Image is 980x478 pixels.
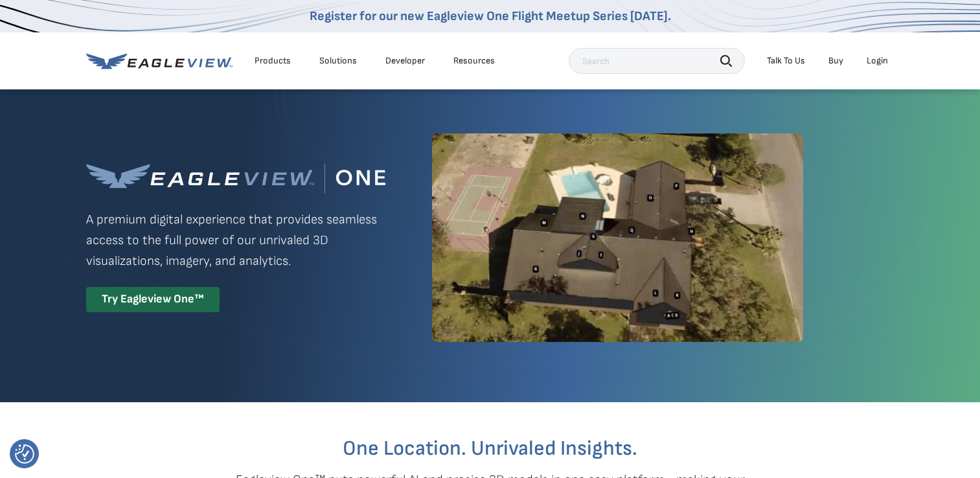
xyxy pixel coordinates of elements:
[15,444,34,464] img: Revisit consent button
[828,55,843,67] a: Buy
[255,55,291,67] div: Products
[15,444,34,464] button: Consent Preferences
[86,163,385,194] img: Eagleview One™
[86,287,220,312] div: Try Eagleview One™
[310,8,671,24] a: Register for our new Eagleview One Flight Meetup Series [DATE].
[767,55,805,67] div: Talk To Us
[86,209,385,271] p: A premium digital experience that provides seamless access to the full power of our unrivaled 3D ...
[319,55,357,67] div: Solutions
[867,55,888,67] div: Login
[96,438,885,459] h2: One Location. Unrivaled Insights.
[569,48,745,74] input: Search
[385,55,425,67] a: Developer
[453,55,495,67] div: Resources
